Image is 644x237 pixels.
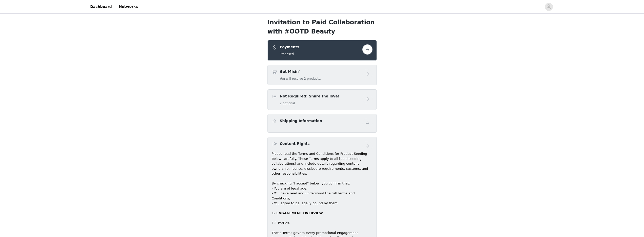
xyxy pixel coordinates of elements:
[272,211,323,215] strong: 1. ENGAGEMENT OVERVIEW
[267,89,377,110] div: Not Required: Share the love!
[267,114,377,133] div: Shipping Information
[272,151,372,216] p: Please read the Terms and Conditions for Product Seeding below carefully. These Terms apply to al...
[267,40,377,61] div: Payments
[280,44,299,50] h4: Payments
[280,94,340,99] h4: Not Required: Share the love!
[280,101,340,106] h5: 2 optional
[546,3,551,11] div: avatar
[280,141,310,146] h4: Content Rights
[267,18,377,36] h1: Invitation to Paid Collaboration with #OOTD Beauty
[267,65,377,85] div: Get Mixin'
[272,216,372,226] div: 1.1 Parties.
[280,76,321,81] h5: You will receive 2 products.
[87,1,115,12] a: Dashboard
[280,118,322,124] h4: Shipping Information
[280,52,299,56] h5: Proposed
[280,69,321,74] h4: Get Mixin'
[116,1,141,12] a: Networks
